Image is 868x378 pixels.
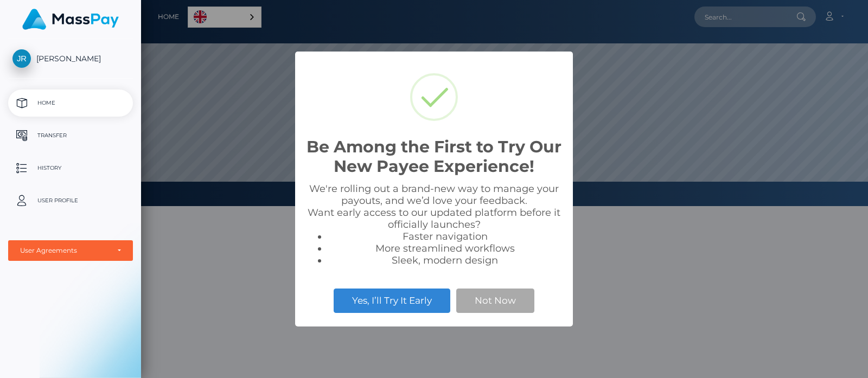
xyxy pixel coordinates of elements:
p: Home [12,95,129,111]
li: Faster navigation [328,230,562,242]
li: More streamlined workflows [328,242,562,254]
p: User Profile [12,193,129,209]
p: Transfer [12,127,129,144]
div: We're rolling out a brand-new way to manage your payouts, and we’d love your feedback. Want early... [306,183,562,266]
button: User Agreements [8,240,133,261]
p: History [12,160,129,176]
div: User Agreements [20,246,109,255]
img: MassPay [22,9,119,30]
li: Sleek, modern design [328,254,562,266]
h2: Be Among the First to Try Our New Payee Experience! [306,137,562,176]
button: Not Now [456,289,534,312]
button: Yes, I’ll Try It Early [334,289,450,312]
span: [PERSON_NAME] [8,54,133,63]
